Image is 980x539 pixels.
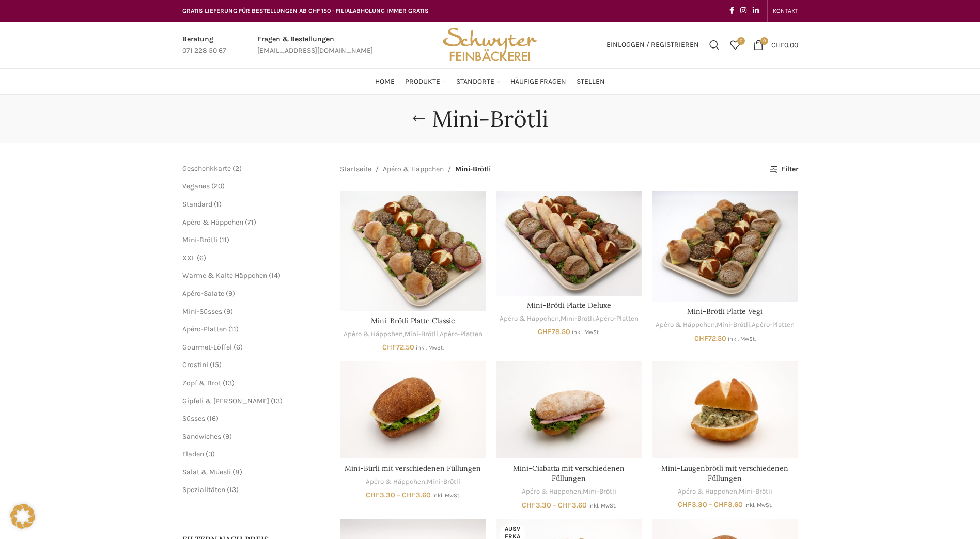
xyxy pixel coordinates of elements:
a: Mini-Bürli mit verschiedenen Füllungen [345,464,481,473]
div: , , [496,314,642,324]
img: Bäckerei Schwyter [439,22,540,68]
a: Apéro-Platten [182,325,227,334]
span: 6 [199,253,204,262]
a: Apéro & Häppchen [678,487,737,497]
span: CHF [366,490,380,499]
span: CHF [538,327,552,336]
a: Spezialitäten [182,485,225,494]
span: 1 [216,200,219,209]
span: CHF [558,501,572,510]
a: Fladen [182,450,204,458]
a: Warme & Kalte Häppchen [182,271,267,280]
span: 13 [273,397,280,405]
a: Mini-Brötli Platte Classic [340,191,486,311]
a: Infobox link [182,34,226,57]
a: Salat & Müesli [182,468,231,477]
a: Apéro & Häppchen [182,218,243,227]
span: GRATIS LIEFERUNG FÜR BESTELLUNGEN AB CHF 150 - FILIALABHOLUNG IMMER GRATIS [182,7,429,14]
a: Apéro-Salate [182,289,224,298]
a: Gipfeli & [PERSON_NAME] [182,397,269,405]
span: 2 [235,164,239,173]
div: , [496,487,642,497]
a: Mini-Brötli Platte Vegi [687,307,763,316]
span: CHF [678,500,692,509]
span: Häufige Fragen [510,77,566,87]
a: KONTAKT [773,1,798,21]
a: Mini-Brötli [583,487,616,497]
a: Mini-Brötli Platte Deluxe [527,300,611,310]
small: inkl. MwSt. [416,344,444,351]
span: 9 [226,307,230,316]
span: Home [375,77,395,87]
a: Mini-Bürli mit verschiedenen Füllungen [340,361,486,458]
a: Instagram social link [737,4,750,18]
a: Apéro & Häppchen [366,477,425,487]
a: Mini-Brötli [739,487,772,497]
div: Secondary navigation [768,1,803,21]
a: Apéro & Häppchen [344,329,403,339]
a: Standorte [456,71,500,92]
span: CHF [402,490,416,499]
a: 0 [725,35,745,55]
a: Home [375,71,395,92]
span: Standorte [456,77,494,87]
bdi: 3.30 [678,500,707,509]
a: Mini-Laugenbrötli mit verschiedenen Füllungen [652,361,798,458]
nav: Breadcrumb [340,164,491,175]
small: inkl. MwSt. [728,336,756,342]
span: – [553,501,556,510]
span: Veganes [182,182,210,191]
a: 0 CHF0.00 [748,35,803,55]
span: 16 [209,414,216,423]
span: 9 [228,289,232,298]
div: , , [652,320,798,330]
div: , , [340,329,486,339]
a: Facebook social link [726,4,737,18]
a: Geschenkkarte [182,164,231,173]
span: XXL [182,253,195,262]
span: 11 [222,235,227,244]
span: 3 [208,450,212,458]
span: – [397,490,400,499]
a: Zopf & Brot [182,378,221,387]
span: CHF [522,501,536,510]
bdi: 3.60 [558,501,587,510]
a: Mini-Brötli [405,329,438,339]
small: inkl. MwSt. [744,502,772,509]
a: Filter [769,165,798,174]
small: inkl. MwSt. [432,492,460,499]
a: Mini-Brötli Platte Vegi [652,191,798,302]
bdi: 72.50 [694,334,726,343]
span: 15 [212,360,219,369]
span: Gourmet-Löffel [182,343,232,352]
span: 0 [737,37,745,45]
span: CHF [771,40,784,49]
a: Standard [182,200,212,209]
a: Suchen [704,35,725,55]
a: Mini-Süsses [182,307,222,316]
bdi: 3.30 [366,490,395,499]
span: CHF [714,500,728,509]
div: Meine Wunschliste [725,35,745,55]
a: Mini-Brötli [182,235,217,244]
bdi: 3.30 [522,501,551,510]
div: , [652,487,798,497]
a: Apéro-Platten [596,314,639,324]
bdi: 3.60 [714,500,743,509]
span: Einloggen / Registrieren [606,41,699,49]
a: Sandwiches [182,432,221,441]
a: Mini-Ciabatta mit verschiedenen Füllungen [513,464,625,483]
a: Mini-Brötli [717,320,750,330]
a: Mini-Brötli [561,314,594,324]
